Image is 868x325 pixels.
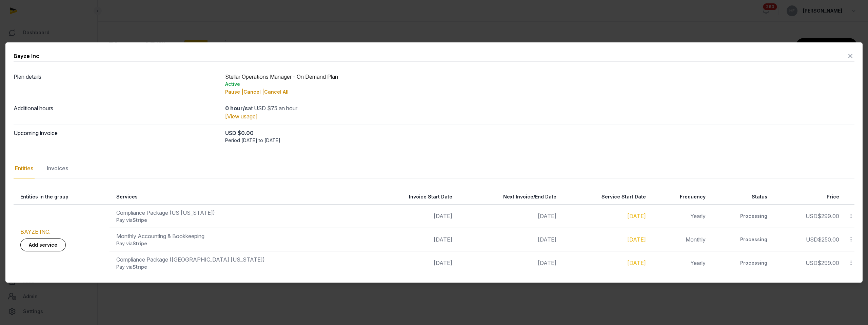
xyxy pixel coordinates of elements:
th: Next Invoice/End Date [456,189,560,205]
span: Stripe [133,264,147,270]
div: Compliance Package (US [US_STATE]) [116,209,364,217]
a: BAYZE INC. [20,228,51,235]
div: Bayze Inc [14,52,39,60]
div: Invoices [45,159,70,178]
div: Period [DATE] to [DATE] [225,137,854,144]
a: [DATE] [627,213,646,219]
td: Yearly [650,251,709,275]
div: Active [225,81,854,88]
th: Services [110,189,368,205]
span: $250.00 [818,236,839,243]
td: [DATE] [368,228,456,251]
dt: Plan details [14,73,220,96]
span: [DATE] [538,260,556,266]
div: USD $0.00 [225,129,854,137]
span: $299.00 [817,213,839,219]
span: Cancel All [264,89,289,95]
div: Monthly Accounting & Bookkeeping [116,232,364,240]
nav: Tabs [14,159,854,178]
span: USD [806,236,818,243]
td: Yearly [650,205,709,228]
div: Pay via [116,217,364,224]
div: at USD $75 an hour [225,104,854,112]
span: [DATE] [538,213,556,219]
span: Pause | [225,89,243,95]
dt: Additional hours [14,104,220,120]
th: Frequency [650,189,709,205]
th: Invoice Start Date [368,189,456,205]
th: Status [710,189,771,205]
a: Add service [20,238,66,251]
span: Cancel | [243,89,264,95]
th: Entities in the group [14,189,110,205]
strong: 0 hour/s [225,105,248,112]
span: $299.00 [817,260,839,266]
th: Service Start Date [560,189,650,205]
div: Pay via [116,240,364,247]
div: Pay via [116,264,364,270]
td: [DATE] [368,205,456,228]
span: USD [806,260,817,266]
div: Compliance Package ([GEOGRAPHIC_DATA] [US_STATE]) [116,255,364,264]
dt: Upcoming invoice [14,129,220,144]
div: Processing [716,213,767,219]
div: Stellar Operations Manager - On Demand Plan [225,73,854,96]
span: Stripe [133,241,147,246]
a: [View usage] [225,113,258,120]
div: Processing [716,260,767,266]
td: Monthly [650,228,709,251]
a: [DATE] [627,260,646,266]
span: [DATE] [538,236,556,243]
span: USD [806,213,817,219]
th: Price [771,189,844,205]
div: Entities [14,159,35,178]
a: [DATE] [627,236,646,243]
span: Stripe [133,217,147,223]
div: Processing [716,236,767,243]
td: [DATE] [368,251,456,275]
